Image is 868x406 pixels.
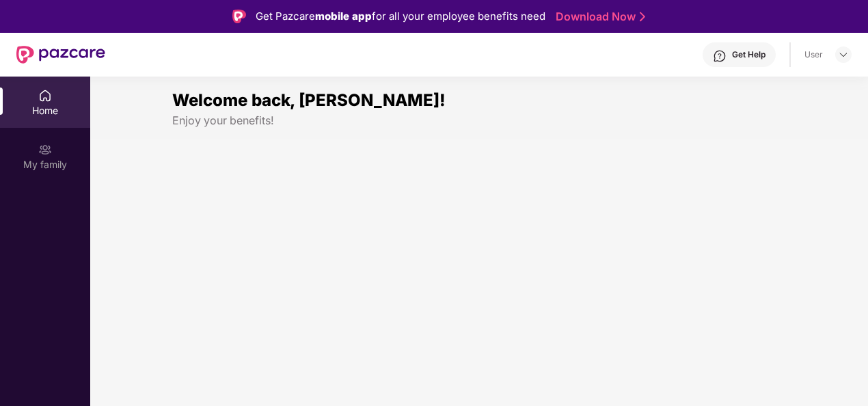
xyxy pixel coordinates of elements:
[732,49,765,60] div: Get Help
[172,90,446,110] span: Welcome back, [PERSON_NAME]!
[315,10,372,23] strong: mobile app
[804,49,823,60] div: User
[256,8,545,25] div: Get Pazcare for all your employee benefits need
[640,10,645,24] img: Stroke
[556,10,641,24] a: Download Now
[38,89,52,103] img: svg+xml;base64,PHN2ZyBpZD0iSG9tZSIgeG1sbnM9Imh0dHA6Ly93d3cudzMub3JnLzIwMDAvc3ZnIiB3aWR0aD0iMjAiIG...
[38,143,52,157] img: svg+xml;base64,PHN2ZyB3aWR0aD0iMjAiIGhlaWdodD0iMjAiIHZpZXdCb3g9IjAgMCAyMCAyMCIgZmlsbD0ibm9uZSIgeG...
[232,10,246,23] img: Logo
[838,49,849,60] img: svg+xml;base64,PHN2ZyBpZD0iRHJvcGRvd24tMzJ4MzIiIHhtbG5zPSJodHRwOi8vd3d3LnczLm9yZy8yMDAwL3N2ZyIgd2...
[16,46,105,64] img: New Pazcare Logo
[172,113,786,128] div: Enjoy your benefits!
[713,49,727,63] img: svg+xml;base64,PHN2ZyBpZD0iSGVscC0zMngzMiIgeG1sbnM9Imh0dHA6Ly93d3cudzMub3JnLzIwMDAvc3ZnIiB3aWR0aD...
